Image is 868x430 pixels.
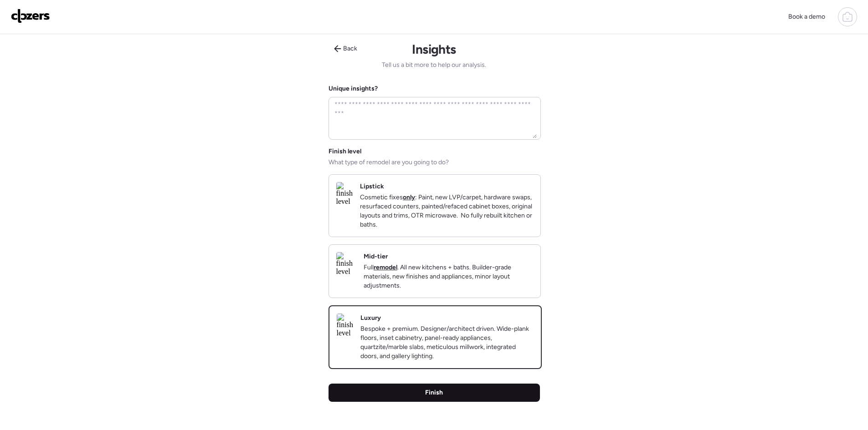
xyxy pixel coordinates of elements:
strong: remodel [374,263,397,271]
h1: Insights [412,41,456,57]
span: What type of remodel are you going to do? [329,158,449,167]
h2: Mid-tier [364,252,388,261]
span: Book a demo [788,13,825,20]
img: finish level [337,314,353,337]
span: Tell us a bit more to help our analysis. [382,61,486,70]
label: Unique insights? [329,85,378,92]
img: finish level [336,252,356,276]
p: Cosmetic fixes : Paint, new LVP/carpet, hardware swaps, resurfaced counters, painted/refaced cabi... [360,193,533,229]
span: Back [343,44,357,53]
h2: Luxury [360,314,381,323]
h2: Lipstick [360,182,384,191]
p: Full . All new kitchens + baths. Builder-grade materials, new finishes and appliances, minor layo... [364,263,533,290]
span: Finish level [329,147,361,156]
span: Finish [425,388,443,397]
img: finish level [336,182,353,206]
p: Bespoke + premium. Designer/architect driven. Wide-plank floors, inset cabinetry, panel-ready app... [360,324,534,361]
img: Logo [11,9,50,23]
strong: only [403,193,415,201]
